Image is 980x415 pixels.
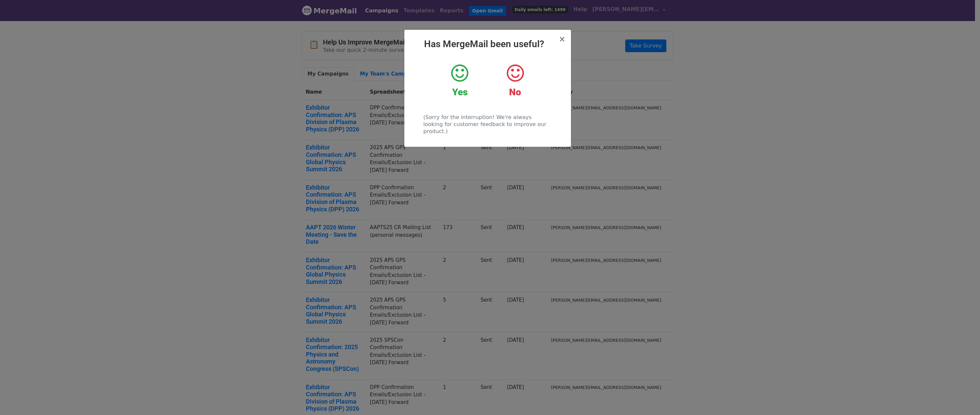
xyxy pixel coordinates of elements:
strong: Yes [452,87,468,98]
p: (Sorry for the interruption! We're always looking for customer feedback to improve our product.) [423,114,552,135]
h2: Has MergeMail been useful? [410,38,566,50]
span: × [559,34,565,44]
a: Yes [437,63,482,98]
a: No [492,63,538,98]
button: Close [559,35,565,43]
strong: No [509,87,521,98]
